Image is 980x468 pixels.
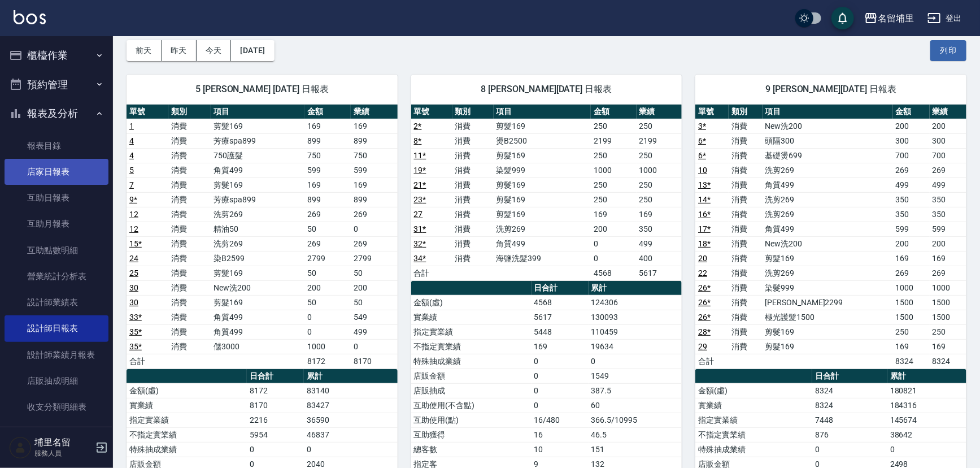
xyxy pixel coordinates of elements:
[411,413,532,427] td: 互助使用(點)
[351,148,397,163] td: 750
[351,236,397,251] td: 269
[532,339,589,354] td: 169
[532,369,589,383] td: 0
[887,369,966,384] th: 累計
[247,383,304,398] td: 8172
[211,310,304,324] td: 角質499
[127,105,169,119] th: 單號
[698,268,707,278] a: 22
[169,280,211,295] td: 消費
[169,266,211,280] td: 消費
[304,177,351,192] td: 169
[211,266,304,280] td: 剪髮169
[247,427,304,442] td: 5954
[211,148,304,163] td: 750護髮
[494,192,591,207] td: 剪髮169
[5,133,108,159] a: 報表目錄
[763,266,893,280] td: 洗剪269
[247,369,304,384] th: 日合計
[589,369,682,383] td: 1549
[129,210,138,219] a: 12
[893,222,930,236] td: 599
[411,105,682,281] table: a dense table
[532,398,589,413] td: 0
[129,136,134,145] a: 4
[893,310,930,324] td: 1500
[169,339,211,354] td: 消費
[452,251,494,266] td: 消費
[860,7,918,30] button: 名留埔里
[637,177,682,192] td: 250
[211,163,304,177] td: 角質499
[9,436,32,459] img: Person
[169,222,211,236] td: 消費
[304,133,351,148] td: 899
[589,310,682,324] td: 130093
[893,266,930,280] td: 269
[211,222,304,236] td: 精油50
[5,159,108,185] a: 店家日報表
[211,324,304,339] td: 角質499
[162,40,197,61] button: 昨天
[591,163,637,177] td: 1000
[129,122,134,131] a: 1
[695,105,729,119] th: 單號
[532,427,589,442] td: 16
[729,163,762,177] td: 消費
[351,192,397,207] td: 899
[211,207,304,222] td: 洗剪269
[893,354,930,369] td: 8324
[5,424,108,454] button: 客戶管理
[452,177,494,192] td: 消費
[129,298,138,307] a: 30
[893,105,930,119] th: 金額
[729,266,762,280] td: 消費
[494,105,591,119] th: 項目
[930,236,966,251] td: 200
[729,324,762,339] td: 消費
[763,105,893,119] th: 項目
[304,119,351,133] td: 169
[247,398,304,413] td: 8170
[763,236,893,251] td: New洗200
[591,207,637,222] td: 169
[452,236,494,251] td: 消費
[695,354,729,369] td: 合計
[169,295,211,310] td: 消費
[763,148,893,163] td: 基礎燙699
[169,148,211,163] td: 消費
[698,342,707,351] a: 29
[211,105,304,119] th: 項目
[411,369,532,383] td: 店販金額
[591,251,637,266] td: 0
[930,207,966,222] td: 350
[14,10,46,24] img: Logo
[532,324,589,339] td: 5448
[637,222,682,236] td: 350
[893,324,930,339] td: 250
[211,192,304,207] td: 芳療spa899
[695,105,966,369] table: a dense table
[231,40,274,61] button: [DATE]
[304,324,351,339] td: 0
[930,354,966,369] td: 8324
[211,133,304,148] td: 芳療spa899
[169,324,211,339] td: 消費
[589,295,682,310] td: 124306
[591,133,637,148] td: 2199
[129,224,138,233] a: 12
[169,177,211,192] td: 消費
[930,148,966,163] td: 700
[351,310,397,324] td: 549
[129,254,138,263] a: 24
[304,266,351,280] td: 50
[763,163,893,177] td: 洗剪269
[893,236,930,251] td: 200
[831,7,854,29] button: save
[591,105,637,119] th: 金額
[878,11,914,25] div: 名留埔里
[887,398,966,413] td: 184316
[129,268,138,278] a: 25
[351,354,397,369] td: 8170
[591,148,637,163] td: 250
